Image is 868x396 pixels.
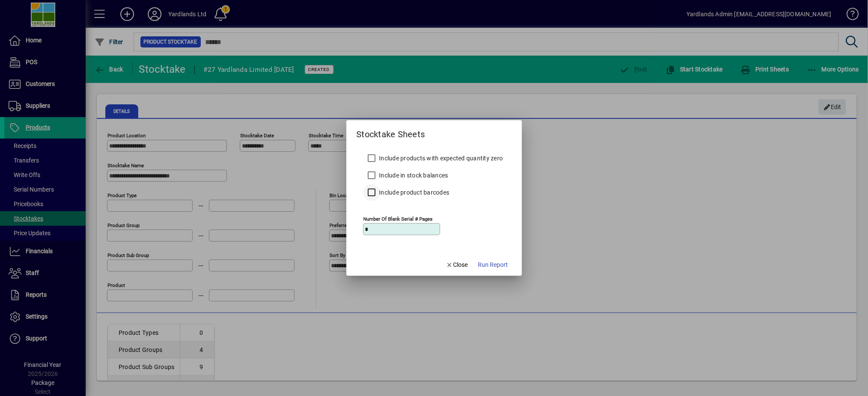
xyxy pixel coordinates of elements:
[475,257,512,272] button: Run Report
[346,120,435,141] h2: Stocktake Sheets
[378,188,450,197] label: Include product barcodes
[378,154,503,163] label: Include products with expected quantity zero
[364,216,433,222] mat-label: Number of blank serial # pages
[446,260,468,269] span: Close
[478,260,508,269] span: Run Report
[378,171,448,180] label: Include in stock balances
[442,257,471,272] button: Close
